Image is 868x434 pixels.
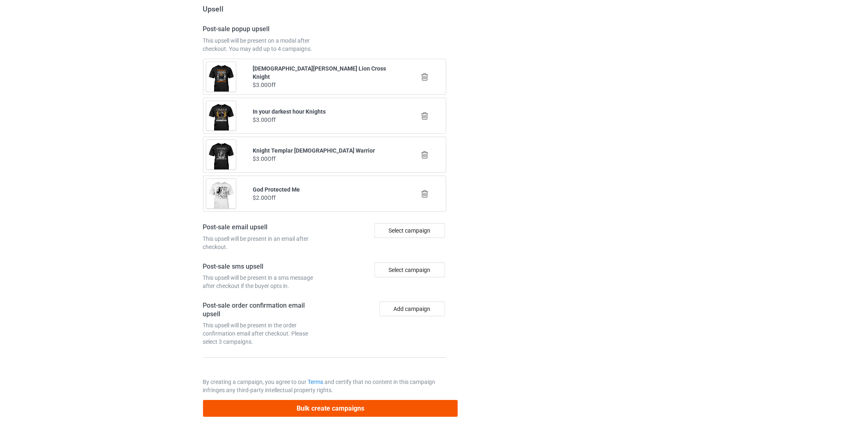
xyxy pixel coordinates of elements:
[253,81,397,89] div: $3.00 Off
[308,379,324,385] a: Terms
[203,274,322,290] div: This upsell will be present in a sms message after checkout if the buyer opts in.
[379,302,445,316] button: Add campaign
[203,400,458,417] button: Bulk create campaigns
[375,263,445,277] div: Select campaign
[203,4,447,14] h3: Upsell
[253,186,300,193] b: God Protected Me
[203,321,322,346] div: This upsell will be present in the order confirmation email after checkout. Please select 3 campa...
[203,378,447,394] p: By creating a campaign, you agree to our and certify that no content in this campaign infringes a...
[203,25,322,34] h4: Post-sale popup upsell
[253,155,397,163] div: $3.00 Off
[203,37,322,53] div: This upsell will be present on a modal after checkout. You may add up to 4 campaigns.
[375,223,445,238] div: Select campaign
[253,65,386,80] b: [DEMOGRAPHIC_DATA][PERSON_NAME] Lion Cross Knight
[203,263,322,271] h4: Post-sale sms upsell
[203,235,322,251] div: This upsell will be present in an email after checkout.
[253,108,326,115] b: In your darkest hour Knights
[253,116,397,124] div: $3.00 Off
[253,147,375,154] b: Knight Templar [DEMOGRAPHIC_DATA] Warrior
[203,302,322,318] h4: Post-sale order confirmation email upsell
[253,194,397,202] div: $2.00 Off
[203,223,322,232] h4: Post-sale email upsell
